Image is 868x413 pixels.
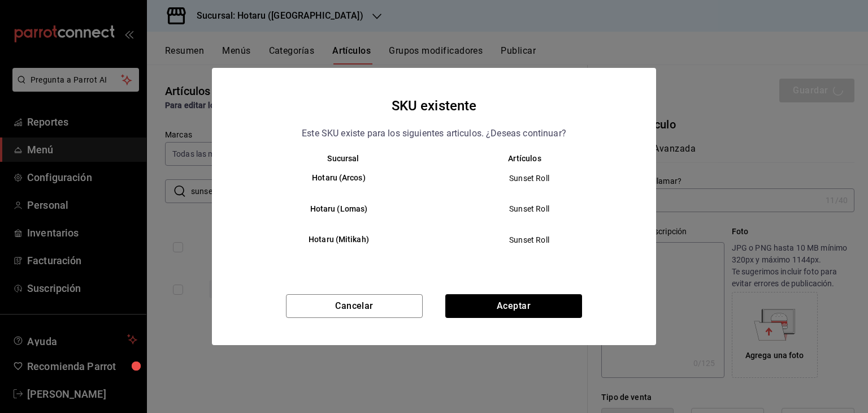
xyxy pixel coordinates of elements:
button: Cancelar [286,294,423,318]
span: Sunset Roll [444,203,615,214]
h6: Hotaru (Lomas) [253,203,425,216]
th: Sucursal [235,154,434,163]
span: Sunset Roll [444,234,615,246]
button: Aceptar [445,294,582,318]
h6: Hotaru (Arcos) [253,172,425,184]
p: Este SKU existe para los siguientes articulos. ¿Deseas continuar? [302,126,566,141]
h6: Hotaru (Mitikah) [253,234,425,246]
span: Sunset Roll [444,173,615,184]
h4: SKU existente [392,95,477,117]
th: Artículos [434,154,633,163]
